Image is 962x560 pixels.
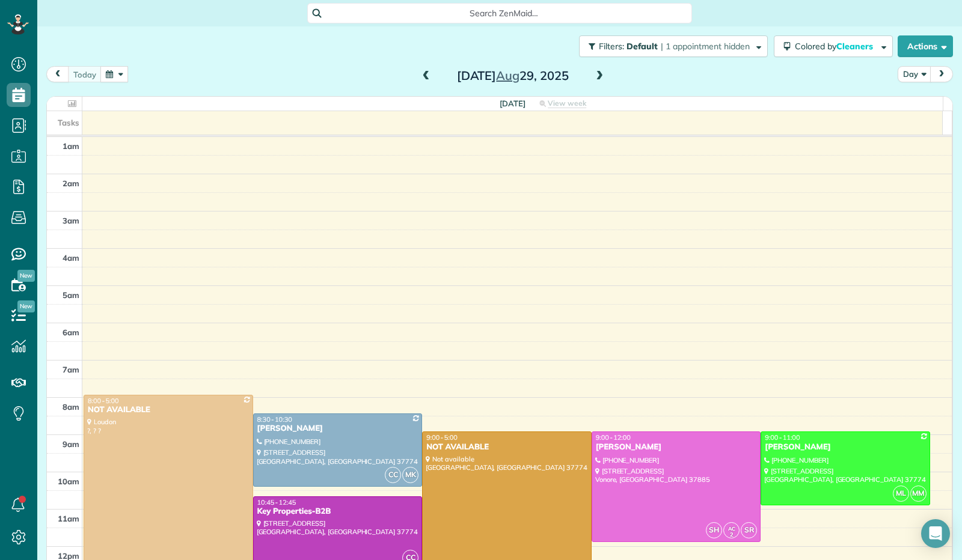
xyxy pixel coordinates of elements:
[579,35,768,57] button: Filters: Default | 1 appointment hidden
[58,118,79,127] span: Tasks
[385,467,401,483] span: CC
[724,529,739,541] small: 2
[496,68,519,83] span: Aug
[63,141,79,151] span: 1am
[426,442,588,452] div: NOT AVAILABLE
[728,525,735,532] span: AC
[573,35,768,57] a: Filters: Default | 1 appointment hidden
[910,485,927,502] span: MM
[63,178,79,188] span: 2am
[88,397,119,405] span: 8:00 - 5:00
[661,41,750,52] span: | 1 appointment hidden
[898,35,953,57] button: Actions
[741,522,757,538] span: SR
[706,522,722,538] span: SH
[930,66,953,82] button: next
[595,442,758,452] div: [PERSON_NAME]
[63,365,79,374] span: 7am
[627,41,658,52] span: Default
[257,424,419,434] div: [PERSON_NAME]
[596,433,631,442] span: 9:00 - 12:00
[63,253,79,263] span: 4am
[765,433,800,442] span: 9:00 - 11:00
[438,69,588,82] h2: [DATE] 29, 2025
[893,485,909,502] span: ML
[68,66,102,82] button: today
[63,290,79,300] span: 5am
[548,99,586,108] span: View week
[774,35,893,57] button: Colored byCleaners
[63,402,79,412] span: 8am
[58,514,79,523] span: 11am
[87,405,250,415] div: NOT AVAILABLE
[795,41,877,52] span: Colored by
[257,498,296,507] span: 10:45 - 12:45
[257,507,419,517] div: Key Properties-B2B
[921,519,950,548] div: Open Intercom Messenger
[17,270,35,282] span: New
[17,300,35,312] span: New
[58,476,79,486] span: 10am
[500,99,525,108] span: [DATE]
[898,66,931,82] button: Day
[63,439,79,449] span: 9am
[426,433,458,442] span: 9:00 - 5:00
[63,216,79,225] span: 3am
[46,66,69,82] button: prev
[599,41,624,52] span: Filters:
[836,41,875,52] span: Cleaners
[63,327,79,337] span: 6am
[764,442,927,452] div: [PERSON_NAME]
[257,415,292,424] span: 8:30 - 10:30
[402,467,418,483] span: MK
